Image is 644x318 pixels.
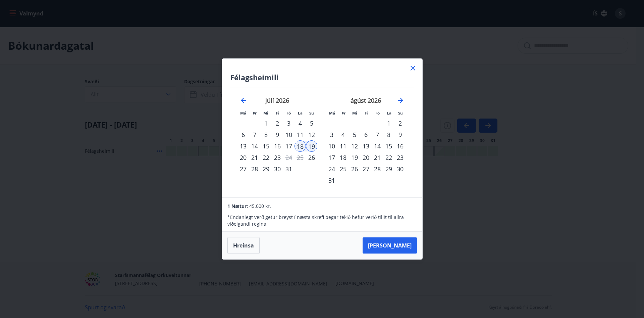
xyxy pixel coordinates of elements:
td: Choose mánudagur, 10. ágúst 2026 as your check-in date. It’s available. [326,140,337,152]
td: Choose þriðjudagur, 4. ágúst 2026 as your check-in date. It’s available. [337,129,349,140]
div: 12 [306,129,317,140]
small: Má [329,110,335,116]
div: 27 [237,163,249,175]
td: Choose fimmtudagur, 13. ágúst 2026 as your check-in date. It’s available. [360,140,372,152]
td: Choose sunnudagur, 23. ágúst 2026 as your check-in date. It’s available. [394,152,406,163]
td: Not available. laugardagur, 25. júlí 2026 [294,152,306,163]
div: 2 [394,118,406,129]
div: 5 [306,118,317,129]
span: 1 Nætur: [227,203,248,209]
td: Choose mánudagur, 13. júlí 2026 as your check-in date. It’s available. [237,140,249,152]
div: 20 [360,152,372,163]
td: Choose föstudagur, 7. ágúst 2026 as your check-in date. It’s available. [372,129,383,140]
td: Choose fimmtudagur, 27. ágúst 2026 as your check-in date. It’s available. [360,163,372,175]
td: Choose miðvikudagur, 5. ágúst 2026 as your check-in date. It’s available. [349,129,360,140]
td: Choose föstudagur, 24. júlí 2026 as your check-in date. It’s available. [283,152,294,163]
div: 22 [383,152,394,163]
td: Choose föstudagur, 21. ágúst 2026 as your check-in date. It’s available. [372,152,383,163]
td: Choose föstudagur, 3. júlí 2026 as your check-in date. It’s available. [283,118,294,129]
div: 17 [326,152,337,163]
td: Choose fimmtudagur, 23. júlí 2026 as your check-in date. It’s available. [272,152,283,163]
div: 29 [260,163,272,175]
td: Choose sunnudagur, 30. ágúst 2026 as your check-in date. It’s available. [394,163,406,175]
div: 24 [326,163,337,175]
div: 4 [294,118,306,129]
td: Choose mánudagur, 20. júlí 2026 as your check-in date. It’s available. [237,152,249,163]
div: 13 [360,140,372,152]
td: Choose miðvikudagur, 15. júlí 2026 as your check-in date. It’s available. [260,140,272,152]
td: Choose sunnudagur, 26. júlí 2026 as your check-in date. It’s available. [306,152,317,163]
h4: Félagsheimili [230,72,414,82]
td: Choose föstudagur, 17. júlí 2026 as your check-in date. It’s available. [283,140,294,152]
td: Choose laugardagur, 22. ágúst 2026 as your check-in date. It’s available. [383,152,394,163]
div: Move backward to switch to the previous month. [239,96,248,104]
strong: júlí 2026 [265,96,289,104]
div: 25 [337,163,349,175]
td: Choose sunnudagur, 2. ágúst 2026 as your check-in date. It’s available. [394,118,406,129]
small: Þr [253,110,257,116]
div: 9 [394,129,406,140]
td: Choose sunnudagur, 12. júlí 2026 as your check-in date. It’s available. [306,129,317,140]
div: 15 [260,140,272,152]
div: 14 [249,140,260,152]
span: 45.000 kr. [249,203,271,209]
td: Choose fimmtudagur, 16. júlí 2026 as your check-in date. It’s available. [272,140,283,152]
div: 23 [394,152,406,163]
div: 3 [283,118,294,129]
td: Choose fimmtudagur, 20. ágúst 2026 as your check-in date. It’s available. [360,152,372,163]
td: Choose laugardagur, 11. júlí 2026 as your check-in date. It’s available. [294,129,306,140]
small: Má [240,110,246,116]
small: Mi [263,110,268,116]
td: Choose miðvikudagur, 22. júlí 2026 as your check-in date. It’s available. [260,152,272,163]
div: 20 [237,152,249,163]
div: 6 [237,129,249,140]
div: 3 [326,129,337,140]
div: 5 [349,129,360,140]
div: 31 [283,163,294,175]
div: 4 [337,129,349,140]
small: Fö [375,110,380,116]
td: Choose föstudagur, 31. júlí 2026 as your check-in date. It’s available. [283,163,294,175]
td: Choose miðvikudagur, 8. júlí 2026 as your check-in date. It’s available. [260,129,272,140]
div: Move forward to switch to the next month. [396,96,405,104]
div: 30 [394,163,406,175]
div: Calendar [230,88,414,189]
div: 16 [394,140,406,152]
div: 26 [349,163,360,175]
td: Choose mánudagur, 27. júlí 2026 as your check-in date. It’s available. [237,163,249,175]
div: 27 [360,163,372,175]
small: Fö [286,110,291,116]
td: Choose laugardagur, 15. ágúst 2026 as your check-in date. It’s available. [383,140,394,152]
div: 10 [283,129,294,140]
td: Choose mánudagur, 31. ágúst 2026 as your check-in date. It’s available. [326,175,337,186]
div: 19 [306,140,317,152]
div: 1 [260,118,272,129]
div: 12 [349,140,360,152]
td: Choose mánudagur, 24. ágúst 2026 as your check-in date. It’s available. [326,163,337,175]
td: Choose sunnudagur, 9. ágúst 2026 as your check-in date. It’s available. [394,129,406,140]
td: Choose miðvikudagur, 1. júlí 2026 as your check-in date. It’s available. [260,118,272,129]
td: Selected as end date. sunnudagur, 19. júlí 2026 [306,140,317,152]
div: 7 [372,129,383,140]
td: Choose miðvikudagur, 19. ágúst 2026 as your check-in date. It’s available. [349,152,360,163]
div: 19 [349,152,360,163]
td: Choose laugardagur, 29. ágúst 2026 as your check-in date. It’s available. [383,163,394,175]
td: Choose þriðjudagur, 18. ágúst 2026 as your check-in date. It’s available. [337,152,349,163]
div: 29 [383,163,394,175]
div: 22 [260,152,272,163]
small: Su [398,110,403,116]
td: Choose fimmtudagur, 2. júlí 2026 as your check-in date. It’s available. [272,118,283,129]
div: 7 [249,129,260,140]
td: Choose miðvikudagur, 29. júlí 2026 as your check-in date. It’s available. [260,163,272,175]
div: 17 [283,140,294,152]
div: 8 [260,129,272,140]
td: Choose þriðjudagur, 25. ágúst 2026 as your check-in date. It’s available. [337,163,349,175]
td: Choose þriðjudagur, 11. ágúst 2026 as your check-in date. It’s available. [337,140,349,152]
small: La [387,110,391,116]
small: Fi [276,110,279,116]
td: Choose mánudagur, 17. ágúst 2026 as your check-in date. It’s available. [326,152,337,163]
td: Choose föstudagur, 14. ágúst 2026 as your check-in date. It’s available. [372,140,383,152]
div: 6 [360,129,372,140]
td: Choose miðvikudagur, 12. ágúst 2026 as your check-in date. It’s available. [349,140,360,152]
td: Choose föstudagur, 10. júlí 2026 as your check-in date. It’s available. [283,129,294,140]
